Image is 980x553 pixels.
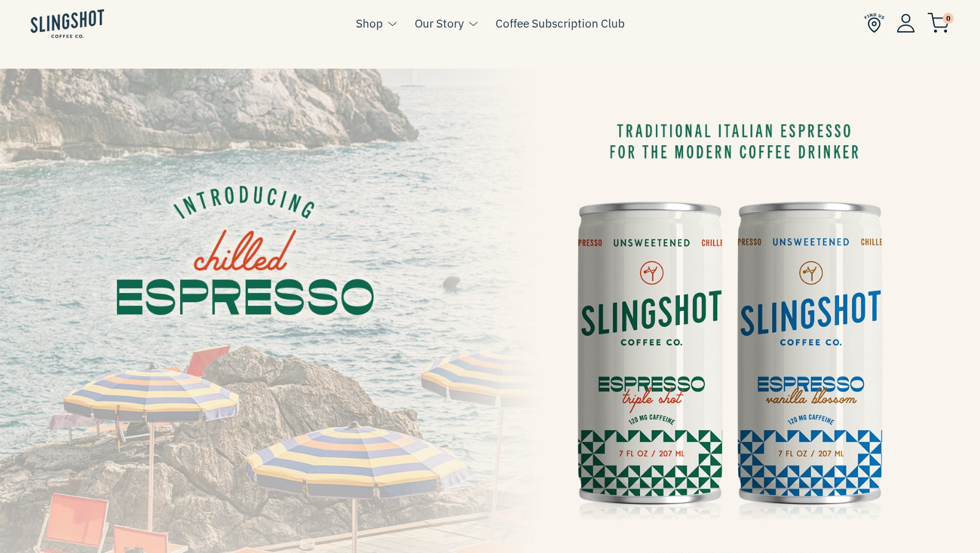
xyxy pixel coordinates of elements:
[496,14,625,32] a: Coffee Subscription Club
[897,13,915,32] img: Account
[864,13,884,33] img: Find Us
[356,14,383,32] a: Shop
[943,13,954,24] span: 0
[415,14,464,32] a: Our Story
[927,16,949,31] a: 0
[927,13,949,33] img: cart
